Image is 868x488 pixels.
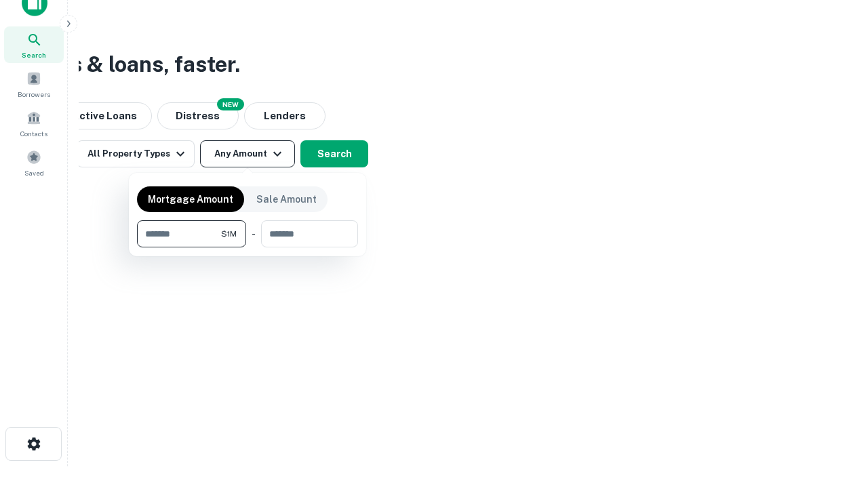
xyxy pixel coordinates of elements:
div: - [252,220,256,247]
p: Mortgage Amount [148,192,233,207]
iframe: Chat Widget [800,380,868,445]
span: $1M [221,228,237,240]
p: Sale Amount [256,192,317,207]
